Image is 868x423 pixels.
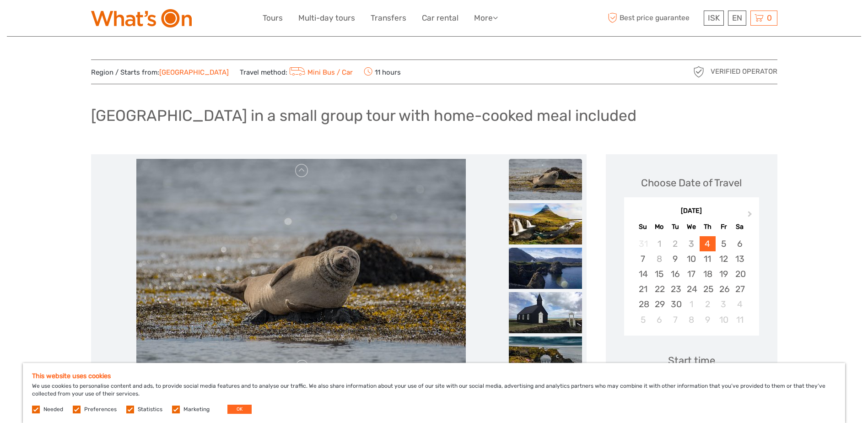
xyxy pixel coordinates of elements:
[422,11,458,25] a: Car rental
[683,297,699,312] div: Choose Wednesday, October 1st, 2025
[700,236,716,251] div: Choose Thursday, September 4th, 2025
[84,406,117,413] label: Preferences
[43,406,63,413] label: Needed
[627,236,756,327] div: month 2025-09
[732,297,748,312] div: Choose Saturday, October 4th, 2025
[700,312,716,327] div: Choose Thursday, October 9th, 2025
[683,312,699,327] div: Choose Wednesday, October 8th, 2025
[105,14,116,25] button: Open LiveChat chat widget
[766,13,773,22] span: 0
[683,266,699,282] div: Choose Wednesday, September 17th, 2025
[667,312,683,327] div: Choose Tuesday, October 7th, 2025
[13,16,103,23] p: We're away right now. Please check back later!
[732,236,748,251] div: Choose Saturday, September 6th, 2025
[683,236,699,251] div: Not available Wednesday, September 3rd, 2025
[91,68,229,77] span: Region / Starts from:
[716,251,732,266] div: Choose Friday, September 12th, 2025
[474,11,498,25] a: More
[635,297,651,312] div: Choose Sunday, September 28th, 2025
[667,221,683,233] div: Tu
[635,312,651,327] div: Choose Sunday, October 5th, 2025
[23,363,845,423] div: We use cookies to personalise content and ads, to provide social media features and to analyse ou...
[683,282,699,297] div: Choose Wednesday, September 24th, 2025
[624,206,759,216] div: [DATE]
[651,312,667,327] div: Choose Monday, October 6th, 2025
[227,405,252,414] button: OK
[708,13,720,22] span: ISK
[509,203,582,244] img: ecbba05c4d444c04ac869244e593fa04_slider_thumbnail.jpg
[700,221,716,233] div: Th
[298,11,355,25] a: Multi-day tours
[716,312,732,327] div: Choose Friday, October 10th, 2025
[635,236,651,251] div: Not available Sunday, August 31st, 2025
[635,266,651,282] div: Choose Sunday, September 14th, 2025
[732,251,748,266] div: Choose Saturday, September 13th, 2025
[700,266,716,282] div: Choose Thursday, September 18th, 2025
[700,297,716,312] div: Choose Thursday, October 2nd, 2025
[32,372,836,380] h5: This website uses cookies
[635,282,651,297] div: Choose Sunday, September 21st, 2025
[651,236,667,251] div: Not available Monday, September 1st, 2025
[159,68,229,76] a: [GEOGRAPHIC_DATA]
[651,282,667,297] div: Choose Monday, September 22nd, 2025
[606,11,701,26] span: Best price guarantee
[635,251,651,266] div: Choose Sunday, September 7th, 2025
[683,251,699,266] div: Choose Wednesday, September 10th, 2025
[667,251,683,266] div: Choose Tuesday, September 9th, 2025
[732,221,748,233] div: Sa
[667,297,683,312] div: Choose Tuesday, September 30th, 2025
[716,297,732,312] div: Choose Friday, October 3rd, 2025
[371,11,406,25] a: Transfers
[183,406,210,413] label: Marketing
[91,106,636,125] h1: [GEOGRAPHIC_DATA] in a small group tour with home-cooked meal included
[716,266,732,282] div: Choose Friday, September 19th, 2025
[716,236,732,251] div: Choose Friday, September 5th, 2025
[509,336,582,378] img: bcd30458d2834e5fbb3abf2dadb220a4_slider_thumbnail.jpg
[667,236,683,251] div: Not available Tuesday, September 2nd, 2025
[716,282,732,297] div: Choose Friday, September 26th, 2025
[287,68,353,76] a: Mini Bus / Car
[732,312,748,327] div: Choose Saturday, October 11th, 2025
[667,282,683,297] div: Choose Tuesday, September 23rd, 2025
[651,297,667,312] div: Choose Monday, September 29th, 2025
[91,9,192,27] img: What's On
[716,221,732,233] div: Fr
[509,248,582,289] img: ed40266c96984a52b198ffc90d5ec8b4_slider_thumbnail.jpg
[732,282,748,297] div: Choose Saturday, September 27th, 2025
[691,65,706,79] img: verified_operator_grey_128.png
[240,65,353,78] span: Travel method:
[136,159,466,378] img: c21c196250eb45b2837ac31a7a7b9cc2_main_slider.jpg
[732,266,748,282] div: Choose Saturday, September 20th, 2025
[651,251,667,266] div: Not available Monday, September 8th, 2025
[641,176,742,190] div: Choose Date of Travel
[651,266,667,282] div: Choose Monday, September 15th, 2025
[711,67,777,76] span: Verified Operator
[364,65,401,78] span: 11 hours
[263,11,283,25] a: Tours
[635,221,651,233] div: Su
[700,251,716,266] div: Choose Thursday, September 11th, 2025
[509,292,582,333] img: 30f30eab43e047f79ef679a05e93ff24_slider_thumbnail.jpg
[668,353,715,368] div: Start time
[728,11,746,26] div: EN
[509,159,582,200] img: c21c196250eb45b2837ac31a7a7b9cc2_slider_thumbnail.jpg
[700,282,716,297] div: Choose Thursday, September 25th, 2025
[651,221,667,233] div: Mo
[683,221,699,233] div: We
[138,406,162,413] label: Statistics
[744,209,758,223] button: Next Month
[667,266,683,282] div: Choose Tuesday, September 16th, 2025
